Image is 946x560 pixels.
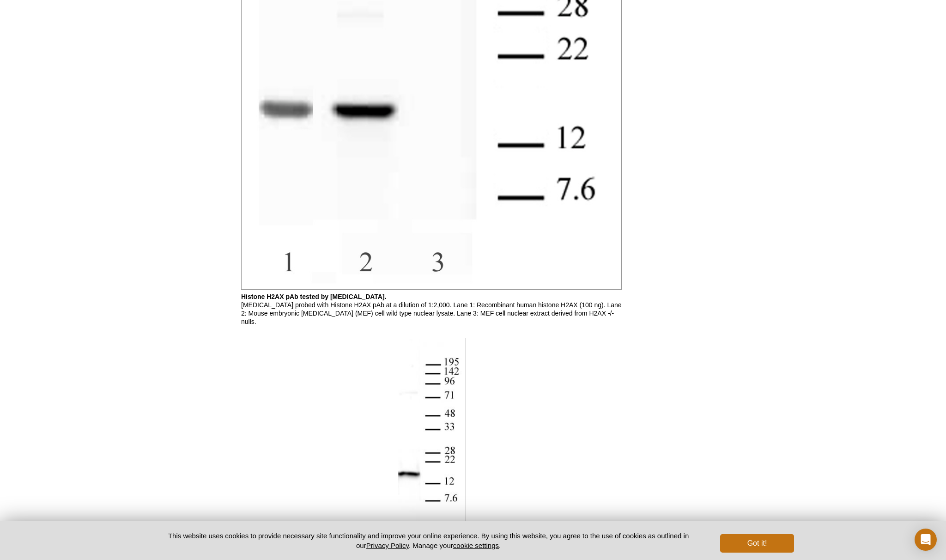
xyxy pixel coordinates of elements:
div: Open Intercom Messenger [915,529,937,551]
a: Privacy Policy [366,542,409,549]
p: This website uses cookies to provide necessary site functionality and improve your online experie... [152,531,705,550]
p: [MEDICAL_DATA] probed with Histone H2AX pAb at a dilution of 1:2,000. Lane 1: Recombinant human h... [241,292,622,326]
button: Got it! [720,534,794,553]
button: cookie settings [453,542,499,549]
img: Histone H2A.X antibody (pAb) tested by Western blot. [397,338,466,526]
b: Histone H2AX pAb tested by [MEDICAL_DATA]. [241,293,387,300]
